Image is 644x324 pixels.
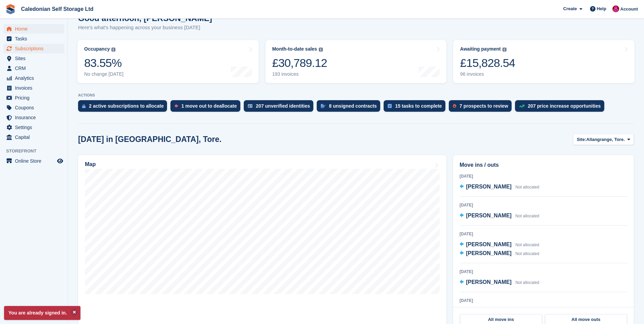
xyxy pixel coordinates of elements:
a: Preview store [56,157,64,165]
a: Awaiting payment £15,828.54 96 invoices [453,40,634,83]
span: Account [620,6,638,13]
a: 15 tasks to complete [384,100,449,115]
button: Site: Allangrange, Tore. [573,134,634,145]
a: 8 unsigned contracts [317,100,384,115]
div: £15,828.54 [460,56,515,70]
a: 207 unverified identities [244,100,317,115]
span: Pricing [15,93,56,103]
a: 2 active subscriptions to allocate [78,100,170,115]
a: [PERSON_NAME] Not allocated [460,183,539,192]
a: menu [3,73,64,83]
h2: Map [85,161,96,167]
a: 207 price increase opportunities [515,100,608,115]
span: Sites [15,54,56,63]
span: Not allocated [515,242,539,247]
div: [DATE] [460,173,627,179]
p: You are already signed in. [4,306,80,320]
a: menu [3,24,64,34]
span: [PERSON_NAME] [466,213,512,218]
span: Storefront [6,148,68,155]
span: Subscriptions [15,44,56,53]
a: menu [3,54,64,63]
div: 207 price increase opportunities [528,103,601,109]
div: Awaiting payment [460,46,501,52]
div: Month-to-date sales [272,46,317,52]
a: menu [3,132,64,142]
span: Tasks [15,34,56,43]
a: menu [3,156,64,166]
h2: Move ins / outs [460,161,627,169]
div: £30,789.12 [272,56,327,70]
span: Site: [577,136,586,143]
span: Insurance [15,113,56,122]
img: price_increase_opportunities-93ffe204e8149a01c8c9dc8f82e8f89637d9d84a8eef4429ea346261dce0b2c0.svg [519,105,525,108]
a: [PERSON_NAME] Not allocated [460,249,539,258]
span: CRM [15,64,56,73]
img: icon-info-grey-7440780725fd019a000dd9b08b2336e03edf1995a4989e88bcd33f0948082b44.svg [502,48,507,52]
span: Create [563,5,577,12]
a: menu [3,83,64,93]
span: Coupons [15,103,56,112]
div: Occupancy [84,46,110,52]
a: menu [3,93,64,103]
div: [DATE] [460,231,627,237]
span: Invoices [15,83,56,93]
span: [PERSON_NAME] [466,250,512,256]
a: Occupancy 83.55% No change [DATE] [77,40,259,83]
img: contract_signature_icon-13c848040528278c33f63329250d36e43548de30e8caae1d1a13099fd9432cc5.svg [321,104,326,108]
img: task-75834270c22a3079a89374b754ae025e5fb1db73e45f91037f5363f120a921f8.svg [388,104,392,108]
p: Here's what's happening across your business [DATE] [78,24,212,32]
a: menu [3,103,64,112]
div: 7 prospects to review [460,103,508,109]
span: Settings [15,123,56,132]
a: menu [3,123,64,132]
a: 7 prospects to review [449,100,515,115]
h2: [DATE] in [GEOGRAPHIC_DATA], Tore. [78,135,222,144]
span: [PERSON_NAME] [466,241,512,247]
div: 1 move out to deallocate [181,103,237,109]
p: ACTIONS [78,93,634,97]
span: Not allocated [515,280,539,285]
div: 83.55% [84,56,124,70]
div: 2 active subscriptions to allocate [89,103,164,109]
span: Help [597,5,606,12]
div: No change [DATE] [84,71,124,77]
span: Not allocated [515,214,539,218]
a: [PERSON_NAME] Not allocated [460,212,539,220]
div: [DATE] [460,298,627,304]
a: Month-to-date sales £30,789.12 193 invoices [265,40,447,83]
img: active_subscription_to_allocate_icon-d502201f5373d7db506a760aba3b589e785aa758c864c3986d89f69b8ff3... [82,104,86,108]
a: menu [3,64,64,73]
div: [DATE] [460,202,627,208]
span: Analytics [15,73,56,83]
span: Online Store [15,156,56,166]
span: Capital [15,132,56,142]
span: Home [15,24,56,34]
span: [PERSON_NAME] [466,184,512,190]
img: icon-info-grey-7440780725fd019a000dd9b08b2336e03edf1995a4989e88bcd33f0948082b44.svg [111,48,115,52]
img: prospect-51fa495bee0391a8d652442698ab0144808aea92771e9ea1ae160a38d050c398.svg [453,104,456,108]
img: Donald Mathieson [612,5,619,12]
div: 207 unverified identities [256,103,310,109]
a: menu [3,44,64,53]
img: verify_identity-adf6edd0f0f0b5bbfe63781bf79b02c33cf7c696d77639b501bdc392416b5a36.svg [248,104,253,108]
div: 96 invoices [460,71,515,77]
span: [PERSON_NAME] [466,279,512,285]
a: menu [3,113,64,122]
div: 193 invoices [272,71,327,77]
span: Not allocated [515,251,539,256]
img: stora-icon-8386f47178a22dfd0bd8f6a31ec36ba5ce8667c1dd55bd0f319d3a0aa187defe.svg [5,4,16,14]
a: [PERSON_NAME] Not allocated [460,278,539,287]
a: menu [3,34,64,43]
span: Not allocated [515,185,539,190]
img: icon-info-grey-7440780725fd019a000dd9b08b2336e03edf1995a4989e88bcd33f0948082b44.svg [319,48,323,52]
div: [DATE] [460,269,627,275]
img: move_outs_to_deallocate_icon-f764333ba52eb49d3ac5e1228854f67142a1ed5810a6f6cc68b1a99e826820c5.svg [174,104,178,108]
a: [PERSON_NAME] Not allocated [460,240,539,249]
a: Caledonian Self Storage Ltd [18,3,96,15]
div: 15 tasks to complete [395,103,442,109]
span: Allangrange, Tore. [586,136,625,143]
div: 8 unsigned contracts [329,103,377,109]
a: 1 move out to deallocate [170,100,243,115]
